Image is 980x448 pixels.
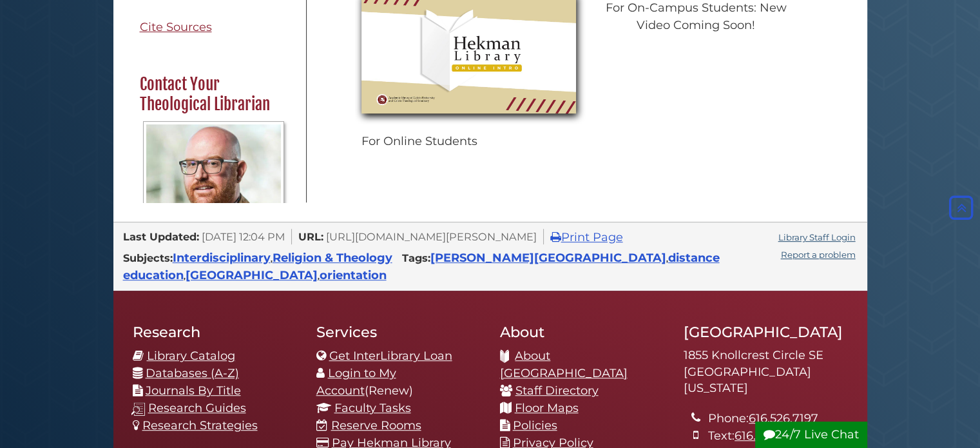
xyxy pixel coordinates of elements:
[186,268,318,282] a: [GEOGRAPHIC_DATA]
[749,411,818,425] a: 616.526.7197
[684,347,848,397] address: 1855 Knollcrest Circle SE [GEOGRAPHIC_DATA][US_STATE]
[550,231,561,243] i: Print Page
[708,427,847,445] li: Text:
[781,249,856,260] a: Report a problem
[133,13,296,42] a: Cite Sources
[316,366,396,398] a: Login to My Account
[735,429,805,443] a: 616.537.2364
[123,230,199,243] span: Last Updated:
[140,121,288,275] a: Profile Photo [PERSON_NAME]
[946,200,977,215] a: Back to Top
[146,384,241,398] a: Journals By Title
[326,230,537,243] span: [URL][DOMAIN_NAME][PERSON_NAME]
[500,323,664,341] h2: About
[550,230,623,244] a: Print Page
[123,251,720,282] a: distance education
[515,401,579,415] a: Floor Maps
[316,323,481,341] h2: Services
[331,418,421,433] a: Reserve Rooms
[143,121,284,246] img: Profile Photo
[147,349,235,363] a: Library Catalog
[430,251,666,265] a: [PERSON_NAME][GEOGRAPHIC_DATA]
[142,418,258,433] a: Research Strategies
[778,232,856,242] a: Library Staff Login
[123,251,173,264] span: Subjects:
[515,384,599,398] a: Staff Directory
[140,20,212,34] span: Cite Sources
[173,251,271,265] a: Interdisciplinary
[316,365,481,400] li: (Renew)
[500,349,628,380] a: About [GEOGRAPHIC_DATA]
[146,366,239,380] a: Databases (A-Z)
[123,255,720,281] span: , , ,
[329,349,452,363] a: Get InterLibrary Loan
[148,401,246,415] a: Research Guides
[133,323,297,341] h2: Research
[708,410,847,427] li: Phone:
[402,251,430,264] span: Tags:
[684,323,848,341] h2: [GEOGRAPHIC_DATA]
[202,230,285,243] span: [DATE] 12:04 PM
[298,230,323,243] span: URL:
[755,422,867,448] button: 24/7 Live Chat
[133,74,294,115] h2: Contact Your Theological Librarian
[361,133,576,150] p: For Online Students
[273,251,392,265] a: Religion & Theology
[320,268,387,282] a: orientation
[334,401,411,415] a: Faculty Tasks
[131,402,145,416] img: research-guides-icon-white_37x37.png
[513,418,557,433] a: Policies
[173,255,392,264] span: ,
